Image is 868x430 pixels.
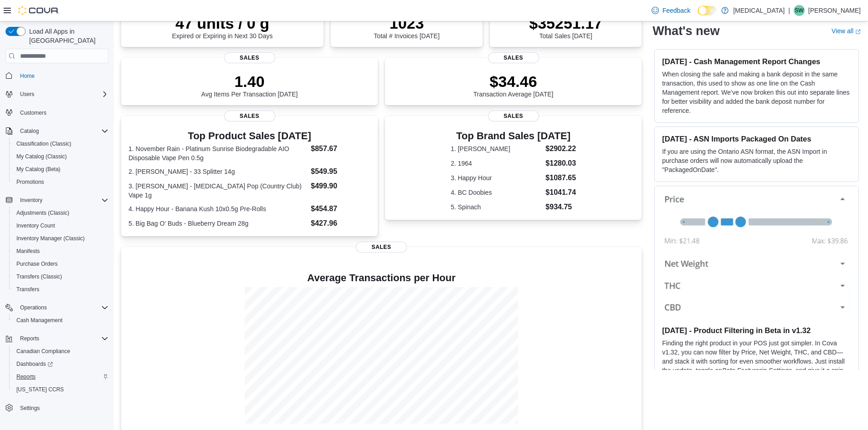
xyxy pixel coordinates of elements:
span: Transfers (Classic) [13,271,108,282]
button: My Catalog (Beta) [9,163,112,176]
span: Reports [20,335,39,342]
span: Manifests [16,248,40,255]
button: Transfers [9,283,112,296]
button: Catalog [2,125,112,137]
span: Sales [488,52,539,63]
p: | [788,5,790,16]
span: Inventory [16,195,108,206]
button: Cash Management [9,314,112,327]
dt: 4. Happy Hour - Banana Kush 10x0.5g Pre-Rolls [128,204,307,213]
p: [MEDICAL_DATA] [733,5,785,16]
a: Reports [13,371,39,382]
h3: [DATE] - Cash Management Report Changes [662,57,851,66]
dd: $499.90 [311,181,370,192]
button: Reports [9,370,112,383]
span: Catalog [20,127,39,135]
button: Inventory Manager (Classic) [9,232,112,245]
button: Reports [16,333,43,344]
dt: 5. Big Bag O' Buds - Blueberry Dream 28g [128,219,307,228]
p: Finding the right product in your POS just got simpler. In Cova v1.32, you can now filter by Pric... [662,338,851,384]
span: Purchase Orders [13,258,108,269]
button: Manifests [9,245,112,258]
span: Inventory Count [13,220,108,231]
button: Promotions [9,176,112,188]
button: Inventory [2,194,112,207]
p: 1023 [374,14,439,32]
span: Sales [224,111,275,121]
a: Canadian Compliance [13,346,74,357]
dd: $454.87 [311,203,370,214]
h3: [DATE] - ASN Imports Packaged On Dates [662,134,851,143]
span: Cash Management [13,315,108,326]
h3: [DATE] - Product Filtering in Beta in v1.32 [662,325,851,334]
h3: Top Brand Sales [DATE] [451,131,576,142]
span: Purchase Orders [16,260,58,268]
a: [US_STATE] CCRS [13,384,67,395]
a: Manifests [13,246,43,257]
dd: $549.95 [311,166,370,177]
input: Dark Mode [698,6,717,15]
em: Beta Features [722,366,762,374]
span: My Catalog (Beta) [13,164,108,175]
span: Reports [16,333,108,344]
span: Canadian Compliance [13,346,108,357]
span: Reports [13,371,108,382]
span: Settings [16,402,108,414]
a: Home [16,71,38,81]
div: Avg Items Per Transaction [DATE] [201,72,298,98]
dd: $1041.74 [545,187,576,198]
p: $35251.17 [529,14,602,32]
img: Cova [18,6,59,15]
a: View allExternal link [832,27,861,35]
dt: 1. [PERSON_NAME] [451,144,542,153]
span: Sales [224,52,275,63]
dt: 1. November Rain - Platinum Sunrise Biodegradable AIO Disposable Vape Pen 0.5g [128,144,307,162]
div: Expired or Expiring in Next 30 Days [172,14,273,40]
svg: External link [855,29,861,34]
button: Classification (Classic) [9,137,112,150]
h3: Top Product Sales [DATE] [128,131,370,142]
p: 47 units / 0 g [172,14,273,32]
button: My Catalog (Classic) [9,150,112,163]
div: Total Sales [DATE] [529,14,602,40]
span: Inventory [20,197,42,204]
button: Operations [16,302,51,313]
span: Dark Mode [698,15,698,16]
a: Inventory Manager (Classic) [13,233,88,244]
button: Inventory [16,195,46,206]
button: Users [16,89,38,100]
span: Settings [20,405,40,412]
button: Transfers (Classic) [9,270,112,283]
button: Canadian Compliance [9,345,112,358]
p: [PERSON_NAME] [808,5,861,16]
button: Adjustments (Classic) [9,207,112,219]
dd: $427.96 [311,218,370,229]
a: Dashboards [13,359,56,369]
button: Catalog [16,126,42,137]
span: Adjustments (Classic) [13,207,108,218]
a: Cash Management [13,315,66,326]
a: My Catalog (Beta) [13,164,64,175]
a: Customers [16,107,50,118]
button: Purchase Orders [9,258,112,270]
span: Cash Management [16,317,62,324]
span: Classification (Classic) [13,138,108,149]
dt: 4. BC Doobies [451,188,542,197]
span: Inventory Manager (Classic) [13,233,108,244]
div: Transaction Average [DATE] [473,72,554,98]
button: Settings [2,401,112,415]
span: My Catalog (Beta) [16,166,61,173]
span: Home [16,70,108,81]
button: Customers [2,106,112,119]
span: Manifests [13,246,108,257]
span: Customers [16,107,108,118]
div: Total # Invoices [DATE] [374,14,439,40]
span: SW [795,5,803,16]
span: Feedback [663,6,690,15]
p: If you are using the Ontario ASN format, the ASN Import in purchase orders will now automatically... [662,147,851,174]
span: Promotions [13,177,108,187]
button: Inventory Count [9,219,112,232]
span: [US_STATE] CCRS [16,386,64,393]
a: Adjustments (Classic) [13,207,73,218]
span: Customers [20,109,46,116]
